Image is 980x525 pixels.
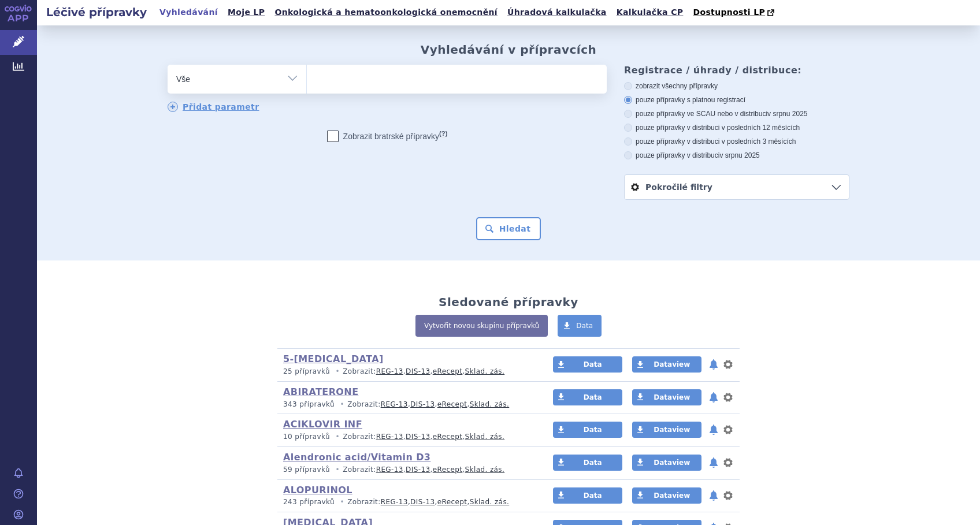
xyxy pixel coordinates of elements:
a: Dataview [632,422,701,438]
a: REG-13 [376,433,403,441]
a: Data [553,455,622,471]
a: Data [553,422,622,438]
span: Dataview [654,459,690,467]
label: Zobrazit bratrské přípravky [327,131,448,142]
button: Hledat [476,217,541,240]
label: pouze přípravky ve SCAU nebo v distribuci [624,109,849,118]
i: • [332,367,343,377]
button: nastavení [722,456,734,470]
a: REG-13 [376,367,403,375]
a: eRecept [433,466,463,474]
p: Zobrazit: , , , [283,367,531,377]
a: DIS-13 [410,498,435,506]
a: Sklad. zás. [465,466,505,474]
i: • [337,400,347,409]
p: Zobrazit: , , , [283,432,531,442]
h2: Léčivé přípravky [37,4,156,20]
span: 10 přípravků [283,433,330,441]
p: Zobrazit: , , , [283,497,531,507]
a: Kalkulačka CP [613,5,687,20]
span: Data [576,322,593,330]
span: Data [584,426,602,434]
span: Dataview [654,393,690,401]
button: nastavení [722,489,734,502]
a: Úhradová kalkulačka [504,5,610,20]
a: Pokročilé filtry [625,175,849,199]
span: Dataview [654,492,690,500]
a: Dataview [632,389,701,405]
span: Dostupnosti LP [693,8,765,17]
a: Vytvořit novou skupinu přípravků [415,315,548,337]
a: DIS-13 [410,400,435,408]
a: Sklad. zás. [470,498,510,506]
h2: Vyhledávání v přípravcích [421,43,597,57]
span: Data [584,459,602,467]
a: ALOPURINOL [283,485,352,496]
span: 59 přípravků [283,466,330,474]
i: • [337,497,347,507]
a: eRecept [437,498,467,506]
a: DIS-13 [406,466,430,474]
button: nastavení [722,358,734,371]
a: Vyhledávání [156,5,221,20]
a: REG-13 [376,466,403,474]
a: Dataview [632,356,701,373]
span: v srpnu 2025 [767,110,807,118]
button: notifikace [708,423,719,437]
a: ACIKLOVIR INF [283,419,362,430]
button: notifikace [708,489,719,502]
button: notifikace [708,358,719,371]
a: Alendronic acid/Vitamin D3 [283,452,430,463]
button: nastavení [722,390,734,404]
a: DIS-13 [406,367,430,375]
button: nastavení [722,423,734,437]
a: eRecept [433,433,463,441]
span: 343 přípravků [283,400,335,408]
a: REG-13 [381,498,408,506]
button: notifikace [708,456,719,470]
a: Onkologická a hematoonkologická onemocnění [271,5,501,20]
a: Dostupnosti LP [689,5,780,21]
a: DIS-13 [406,433,430,441]
i: • [332,465,343,475]
p: Zobrazit: , , , [283,465,531,475]
span: Dataview [654,360,690,368]
a: Moje LP [224,5,268,20]
p: Zobrazit: , , , [283,400,531,409]
button: notifikace [708,390,719,404]
a: Dataview [632,487,701,504]
label: pouze přípravky v distribuci v posledních 3 měsících [624,137,849,146]
h3: Registrace / úhrady / distribuce: [624,65,849,76]
a: Data [553,356,622,373]
a: Dataview [632,455,701,471]
a: ABIRATERONE [283,386,358,397]
span: Data [584,492,602,500]
label: pouze přípravky v distribuci [624,151,849,160]
a: Data [553,389,622,405]
a: Sklad. zás. [470,400,510,408]
span: v srpnu 2025 [719,151,759,159]
label: zobrazit všechny přípravky [624,81,849,91]
span: Data [584,393,602,401]
a: 5-[MEDICAL_DATA] [283,353,384,364]
a: Data [558,315,602,337]
a: Sklad. zás. [465,367,505,375]
label: pouze přípravky s platnou registrací [624,95,849,105]
span: Dataview [654,426,690,434]
a: Data [553,487,622,504]
span: 25 přípravků [283,367,330,375]
a: eRecept [433,367,463,375]
h2: Sledované přípravky [439,295,578,309]
a: Přidat parametr [168,102,259,112]
span: Data [584,360,602,368]
a: Sklad. zás. [465,433,505,441]
a: eRecept [437,400,467,408]
span: 243 přípravků [283,498,335,506]
abbr: (?) [439,130,447,137]
i: • [332,432,343,442]
label: pouze přípravky v distribuci v posledních 12 měsících [624,123,849,132]
a: REG-13 [381,400,408,408]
